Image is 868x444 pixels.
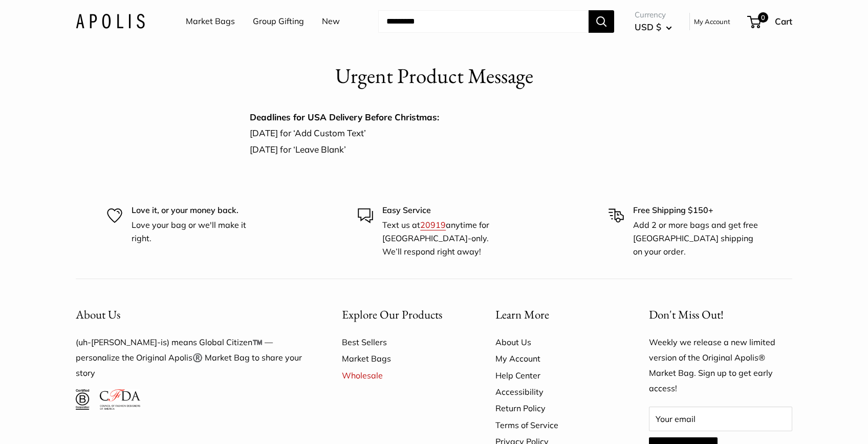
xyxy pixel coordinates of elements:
p: Add 2 or more bags and get free [GEOGRAPHIC_DATA] shipping on your order. [633,219,761,258]
span: Learn More [495,307,549,322]
a: Group Gifting [253,14,304,29]
strong: Deadlines for USA Delivery Before Christmas: [250,112,439,122]
span: USD $ [635,22,661,32]
span: About Us [76,307,120,322]
p: Love it, or your money back. [132,204,259,217]
p: Easy Service [382,204,510,217]
a: Terms of Service [495,417,613,433]
a: 20919 [420,220,446,230]
span: Explore Our Products [342,307,442,322]
a: Best Sellers [342,334,460,350]
a: My Account [694,15,730,28]
a: Market Bags [186,14,235,29]
a: Help Center [495,367,613,384]
button: Learn More [495,305,613,325]
a: Wholesale [342,367,460,384]
h1: Urgent Product Message [335,61,533,91]
a: About Us [495,334,613,350]
button: USD $ [635,19,672,35]
p: Free Shipping $150+ [633,204,761,217]
p: Text us at anytime for [GEOGRAPHIC_DATA]-only. We’ll respond right away! [382,219,510,258]
a: Accessibility [495,384,613,400]
button: Search [589,10,614,33]
button: About Us [76,305,306,325]
p: (uh-[PERSON_NAME]-is) means Global Citizen™️ — personalize the Original Apolis®️ Market Bag to sh... [76,335,306,381]
div: [DATE] for ‘Add Custom Text’ [DATE] for ‘Leave Blank’ [250,109,618,158]
a: 0 Cart [748,13,792,30]
p: Don't Miss Out! [649,305,792,325]
a: Market Bags [342,350,460,367]
img: Apolis [76,14,145,29]
p: Love your bag or we'll make it right. [132,219,259,245]
button: Explore Our Products [342,305,460,325]
span: Cart [775,16,792,27]
img: Certified B Corporation [76,389,90,410]
a: New [322,14,340,29]
p: Weekly we release a new limited version of the Original Apolis® Market Bag. Sign up to get early ... [649,335,792,396]
span: Currency [635,8,672,22]
input: Search... [378,10,589,33]
a: Return Policy [495,400,613,416]
a: My Account [495,350,613,367]
span: 0 [758,12,768,23]
img: Council of Fashion Designers of America Member [100,389,140,410]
